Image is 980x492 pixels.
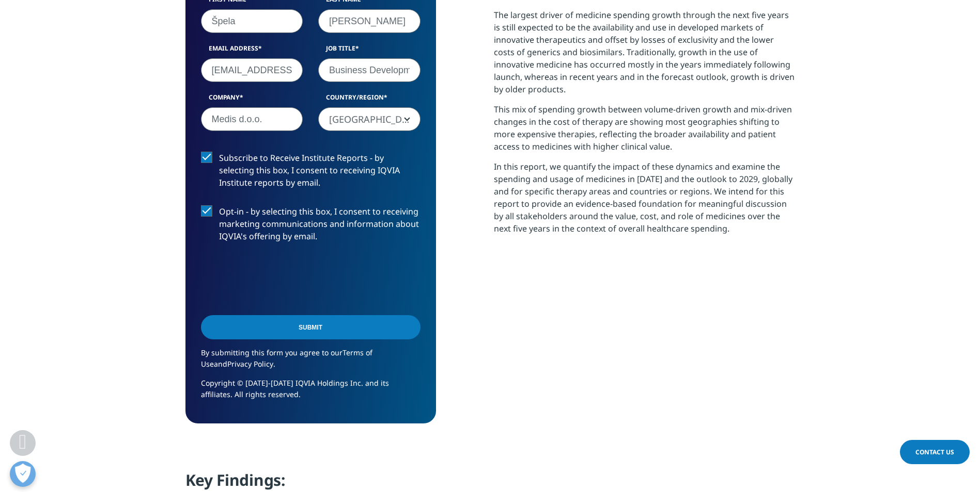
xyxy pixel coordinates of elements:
span: Slovenia [318,107,421,131]
label: Subscribe to Receive Institute Reports - by selecting this box, I consent to receiving IQVIA Inst... [201,152,421,194]
p: In this report, we quantify the impact of these dynamics and examine the spending and usage of me... [494,160,795,242]
label: Country/Region [318,93,421,107]
label: Opt-in - by selecting this box, I consent to receiving marketing communications and information a... [201,205,421,248]
span: Slovenia [319,108,420,132]
input: Submit [201,315,421,339]
a: Contact Us [900,440,970,464]
label: Company [201,93,303,107]
a: Privacy Policy [227,359,273,369]
label: Job Title [318,44,421,58]
p: By submitting this form you agree to our and . [201,347,421,378]
span: Contact Us [915,448,954,456]
button: Open Preferences [10,461,36,487]
p: Copyright © [DATE]-[DATE] IQVIA Holdings Inc. and its affiliates. All rights reserved. [201,378,421,408]
p: This mix of spending growth between volume-driven growth and mix-driven changes in the cost of th... [494,103,795,160]
p: The largest driver of medicine spending growth through the next five years is still expected to b... [494,9,795,103]
iframe: reCAPTCHA [201,259,358,299]
label: Email Address [201,44,303,58]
